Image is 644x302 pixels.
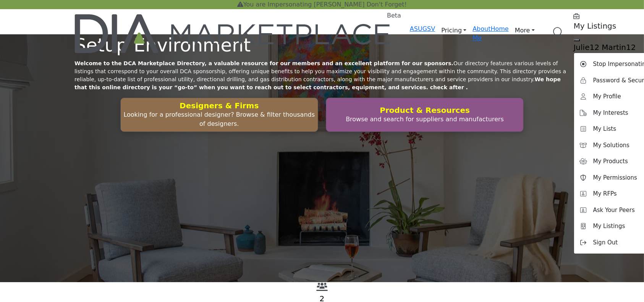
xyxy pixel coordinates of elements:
strong: Welcome to the DCA Marketplace Directory, a valuable resource for our members and an excellent pl... [74,60,453,66]
span: Sign Out [593,238,618,247]
button: Product & Resources Browse and search for suppliers and manufacturers [326,98,524,132]
span: My Solutions [593,141,630,150]
strong: We hope that this online directory is your “go-to” when you want to reach out to select contracto... [74,76,561,90]
a: About Me [472,25,490,42]
h2: Designers & Firms [123,101,316,110]
a: Beta [74,14,392,53]
p: Looking for a professional designer? Browse & filter thousands of designers. [123,110,316,129]
a: ASUGSV [410,25,435,32]
p: Browse and search for suppliers and manufacturers [328,115,521,124]
h6: Beta [387,12,401,19]
a: Home [491,25,509,32]
span: My Listings [593,222,625,231]
button: Show hide supplier dropdown [574,39,580,41]
span: My Permissions [593,173,637,182]
a: Search [545,22,569,43]
a: View Recommenders [316,284,328,292]
img: Site Logo [74,14,392,53]
span: My RFPs [593,190,617,198]
span: My Lists [593,125,616,133]
h2: Product & Resources [328,106,521,115]
a: Pricing [435,24,472,37]
span: My Profile [593,92,621,101]
span: My Products [593,157,628,166]
button: Designers & Firms Looking for a professional designer? Browse & filter thousands of designers. [120,98,318,132]
a: More [509,24,541,37]
span: My Interests [593,109,628,117]
p: Our directory features various levels of listings that correspond to your overall DCA sponsorship... [74,59,570,92]
span: Ask Your Peers [593,206,635,215]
